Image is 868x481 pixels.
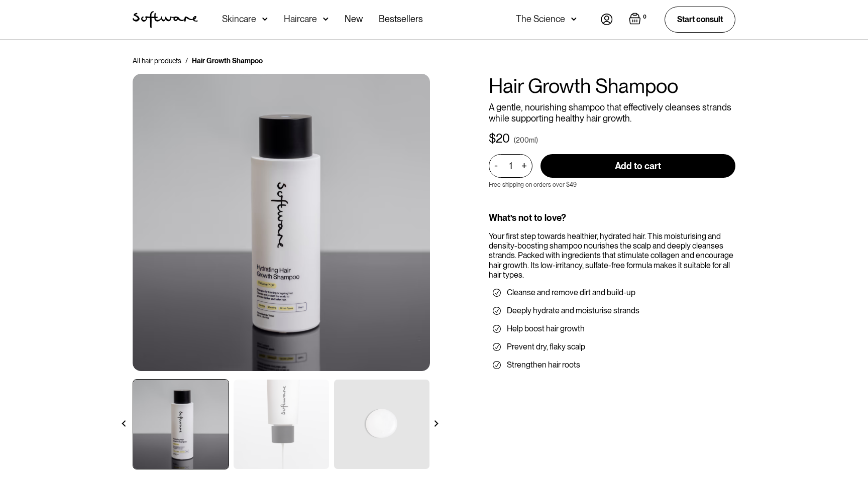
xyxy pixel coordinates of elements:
h1: Hair Growth Shampoo [489,74,735,98]
div: Your first step towards healthier, hydrated hair. This moisturising and density-boosting shampoo ... [489,231,735,280]
p: A gentle, nourishing shampoo that effectively cleanses strands while supporting healthy hair growth. [489,102,735,124]
img: arrow left [121,420,127,427]
li: Deeply hydrate and moisturise strands [493,306,731,316]
li: Strengthen hair roots [493,360,731,370]
img: arrow down [571,14,577,24]
div: - [494,160,501,171]
a: Open cart [629,13,648,27]
div: 0 [641,13,648,22]
li: Help boost hair growth [493,324,731,334]
div: What’s not to love? [489,212,735,223]
div: (200ml) [514,135,538,145]
img: arrow down [323,14,329,24]
div: 20 [496,132,510,146]
li: Cleanse and remove dirt and build-up [493,288,731,298]
img: arrow down [262,14,268,24]
div: The Science [516,14,565,24]
img: Ceramide Moisturiser [133,74,430,371]
a: All hair products [133,56,181,66]
p: Free shipping on orders over $49 [489,181,577,188]
div: / [185,56,188,66]
div: $ [489,132,496,146]
div: Hair Growth Shampoo [192,56,263,66]
a: Start consult [665,7,735,32]
img: Software Logo [133,11,198,28]
div: Haircare [284,14,317,24]
a: home [133,11,198,28]
div: Skincare [222,14,256,24]
img: arrow right [433,420,440,427]
div: + [518,160,529,172]
input: Add to cart [540,154,735,178]
li: Prevent dry, flaky scalp [493,342,731,352]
